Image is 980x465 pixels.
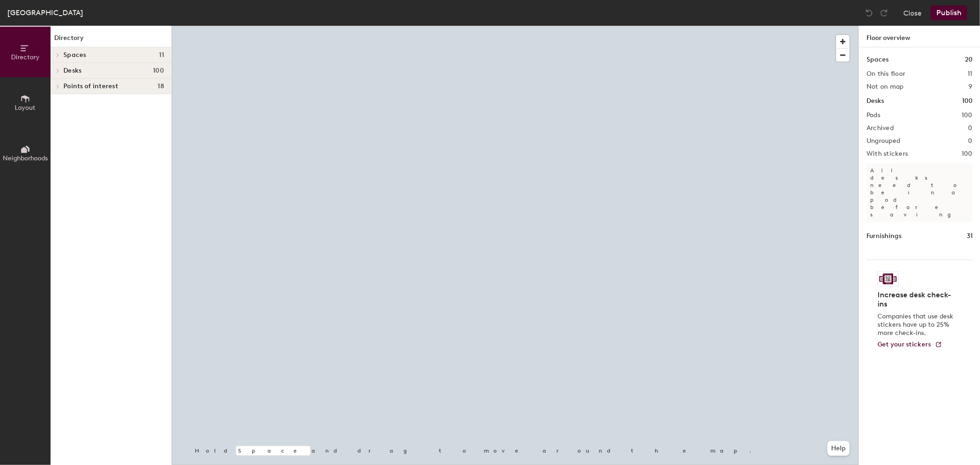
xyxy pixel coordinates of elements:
[867,137,901,145] h2: Ungrouped
[878,341,942,349] a: Get your stickers
[3,154,48,162] span: Neighborhoods
[159,51,164,59] span: 11
[931,6,967,20] button: Publish
[158,83,164,90] span: 18
[879,8,889,17] img: Redo
[867,70,906,78] h2: On this floor
[867,163,973,222] p: All desks need to be in a pod before saving
[867,83,904,91] h2: Not on map
[867,125,894,132] h2: Archived
[867,150,908,158] h2: With stickers
[827,441,850,456] button: Help
[878,340,931,348] span: Get your stickers
[11,53,40,61] span: Directory
[867,112,880,119] h2: Pods
[859,26,980,47] h1: Floor overview
[867,55,889,65] h1: Spaces
[867,96,884,106] h1: Desks
[63,67,81,74] span: Desks
[153,67,164,74] span: 100
[969,83,973,91] h2: 9
[962,96,973,106] h1: 100
[63,51,86,59] span: Spaces
[967,231,973,241] h1: 31
[63,83,118,90] span: Points of interest
[968,70,973,78] h2: 11
[51,33,171,47] h1: Directory
[867,231,901,241] h1: Furnishings
[969,137,973,145] h2: 0
[965,55,973,65] h1: 20
[903,6,922,20] button: Close
[878,312,956,337] p: Companies that use desk stickers have up to 25% more check-ins.
[878,290,956,309] h4: Increase desk check-ins
[962,150,973,158] h2: 100
[7,7,83,18] div: [GEOGRAPHIC_DATA]
[15,104,36,112] span: Layout
[865,8,874,17] img: Undo
[969,125,973,132] h2: 0
[878,271,899,287] img: Sticker logo
[962,112,973,119] h2: 100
